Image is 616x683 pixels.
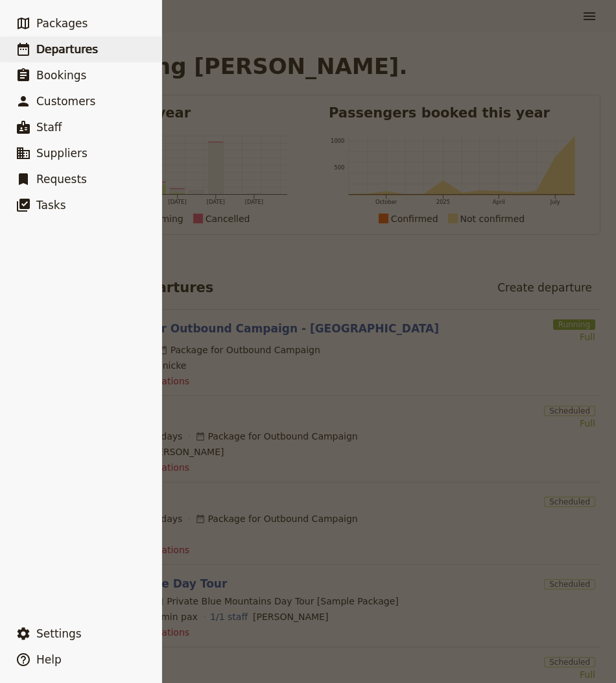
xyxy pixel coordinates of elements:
span: Staff [36,121,62,134]
span: Settings [36,627,82,640]
span: Departures [36,43,98,56]
span: Suppliers [36,147,88,160]
span: Tasks [36,199,66,212]
span: Requests [36,173,87,186]
span: Help [36,653,62,666]
span: Customers [36,95,95,108]
span: Packages [36,17,88,30]
span: Bookings [36,69,86,82]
